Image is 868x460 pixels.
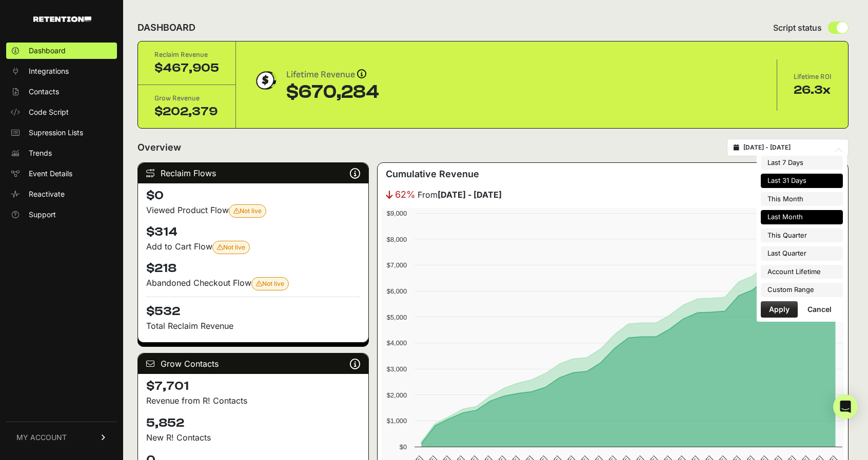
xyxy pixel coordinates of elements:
[387,391,407,399] text: $2,000
[761,283,843,297] li: Custom Range
[154,60,219,76] div: $467,905
[286,82,379,102] div: $670,284
[6,145,117,161] a: Trends
[146,240,360,254] div: Add to Cart Flow
[29,210,56,220] span: Support
[217,243,245,251] span: Not live
[146,277,360,290] div: Abandoned Checkout Flow
[794,72,832,82] div: Lifetime ROI
[146,415,360,431] h4: 5,852
[761,192,843,206] li: This Month
[387,417,407,425] text: $1,000
[400,443,407,451] text: $0
[29,107,69,117] span: Code Script
[146,187,360,204] h4: $0
[29,128,83,138] span: Supression Lists
[146,224,360,240] h4: $314
[387,313,407,321] text: $5,000
[438,190,502,200] strong: [DATE] - [DATE]
[761,228,843,243] li: This Quarter
[799,301,840,318] button: Cancel
[761,156,843,170] li: Last 7 Days
[761,301,798,318] button: Apply
[29,169,72,179] span: Event Details
[6,63,117,79] a: Integrations
[29,66,69,76] span: Integrations
[252,68,278,93] img: dollar-coin-05c43ed7efb7bc0c12610022525b4bbbb207c7efeef5aecc26f025e68dcafac9.png
[154,103,219,120] div: $202,379
[138,353,368,374] div: Grow Contacts
[6,104,117,120] a: Code Script
[761,265,843,279] li: Account Lifetime
[387,287,407,295] text: $6,000
[773,22,822,34] span: Script status
[16,432,67,443] span: MY ACCOUNT
[386,167,479,181] h3: Cumulative Revenue
[29,46,66,56] span: Dashboard
[29,87,59,97] span: Contacts
[387,236,407,243] text: $8,000
[761,174,843,188] li: Last 31 Days
[6,422,117,453] a: MY ACCOUNT
[137,140,181,155] h2: Overview
[387,339,407,347] text: $4,000
[233,207,262,215] span: Not live
[138,163,368,183] div: Reclaim Flows
[6,186,117,202] a: Reactivate
[761,246,843,261] li: Last Quarter
[146,297,360,320] h4: $532
[146,260,360,277] h4: $218
[146,394,360,407] p: Revenue from R! Contacts
[6,206,117,223] a: Support
[29,148,52,158] span: Trends
[154,50,219,60] div: Reclaim Revenue
[418,189,502,201] span: From
[833,394,858,419] div: Open Intercom Messenger
[146,431,360,444] p: New R! Contacts
[395,187,416,202] span: 62%
[29,189,65,199] span: Reactivate
[33,16,91,22] img: Retention.com
[6,83,117,100] a: Contacts
[387,210,407,217] text: $9,000
[387,365,407,373] text: $3,000
[256,280,284,287] span: Not live
[146,378,360,394] h4: $7,701
[6,165,117,182] a: Event Details
[286,68,379,82] div: Lifetime Revenue
[154,93,219,103] div: Grow Revenue
[6,43,117,59] a: Dashboard
[146,204,360,218] div: Viewed Product Flow
[137,20,195,35] h2: DASHBOARD
[761,210,843,224] li: Last Month
[387,261,407,269] text: $7,000
[146,320,360,332] p: Total Reclaim Revenue
[794,82,832,98] div: 26.3x
[6,124,117,141] a: Supression Lists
